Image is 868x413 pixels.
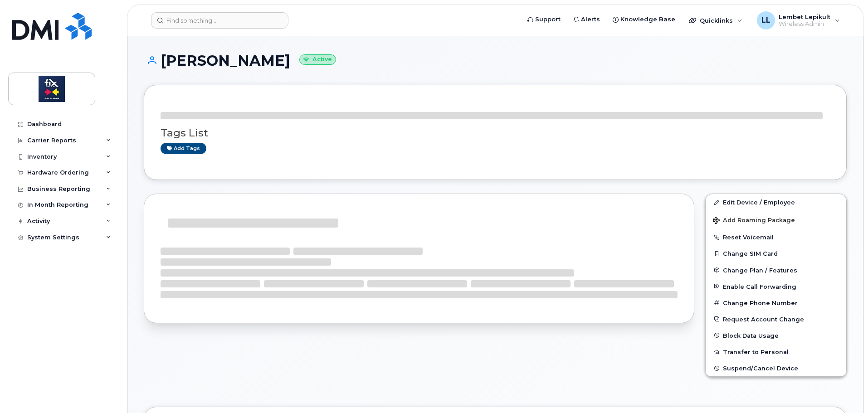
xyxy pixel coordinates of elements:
[706,360,846,376] button: Suspend/Cancel Device
[161,127,830,139] h3: Tags List
[161,143,206,154] a: Add tags
[706,262,846,278] button: Change Plan / Features
[706,194,846,210] a: Edit Device / Employee
[706,344,846,360] button: Transfer to Personal
[706,295,846,311] button: Change Phone Number
[723,365,798,372] span: Suspend/Cancel Device
[723,283,796,290] span: Enable Call Forwarding
[706,229,846,245] button: Reset Voicemail
[706,311,846,327] button: Request Account Change
[706,278,846,295] button: Enable Call Forwarding
[299,54,336,65] small: Active
[144,53,847,68] h1: [PERSON_NAME]
[706,245,846,262] button: Change SIM Card
[713,217,795,225] span: Add Roaming Package
[706,210,846,229] button: Add Roaming Package
[706,327,846,344] button: Block Data Usage
[723,267,797,273] span: Change Plan / Features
